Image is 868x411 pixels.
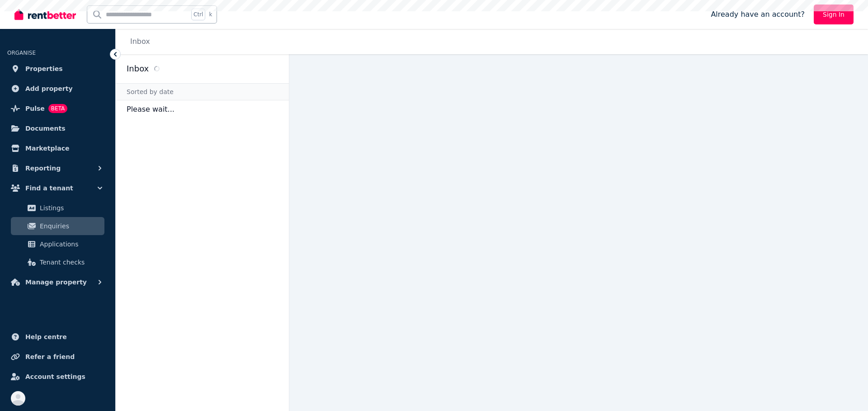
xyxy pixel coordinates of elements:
a: Sign In [814,5,854,24]
a: Applications [11,235,104,253]
button: Reporting [7,159,108,177]
button: Find a tenant [7,179,108,197]
a: Properties [7,60,108,78]
button: Manage property [7,273,108,291]
span: Pulse [25,103,45,114]
a: Add property [7,80,108,98]
a: Documents [7,119,108,137]
span: Ctrl [191,9,205,20]
span: Manage property [25,277,87,288]
nav: Breadcrumb [116,29,161,54]
a: Listings [11,199,104,217]
span: Already have an account? [711,9,805,20]
a: Account settings [7,368,108,386]
span: Help centre [25,331,67,342]
img: RentBetter [14,8,76,21]
p: Please wait... [116,100,289,118]
h2: Inbox [127,62,149,75]
span: Properties [25,63,63,74]
span: ORGANISE [7,50,36,56]
span: Account settings [25,371,85,382]
a: Inbox [130,37,150,46]
span: Marketplace [25,143,69,154]
a: PulseBETA [7,99,108,118]
span: Add property [25,83,73,94]
span: Documents [25,123,66,134]
span: Reporting [25,163,61,174]
span: BETA [48,104,67,113]
span: Tenant checks [40,257,101,268]
a: Refer a friend [7,348,108,366]
a: Help centre [7,328,108,346]
span: Enquiries [40,221,101,231]
a: Marketplace [7,139,108,157]
span: Refer a friend [25,351,75,362]
a: Enquiries [11,217,104,235]
span: k [209,11,212,18]
span: Find a tenant [25,183,73,194]
div: Sorted by date [116,83,289,100]
span: Applications [40,239,101,250]
a: Tenant checks [11,253,104,271]
span: Listings [40,203,101,213]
